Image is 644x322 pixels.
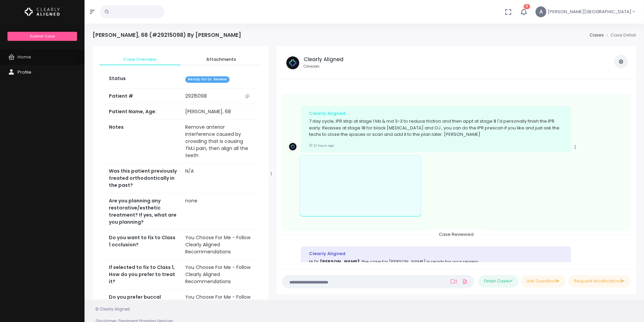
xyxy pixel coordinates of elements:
[18,54,31,60] span: Home
[181,89,256,104] td: 29215098
[548,8,631,15] span: [PERSON_NAME][GEOGRAPHIC_DATA]
[568,275,630,288] button: Request Modification
[181,230,256,260] td: You Choose For Me - Follow Clearly Aligned Recommendations
[535,6,546,17] span: A
[604,32,636,39] li: Case Detail
[309,143,334,148] small: 21 hours ago
[93,32,241,38] h4: [PERSON_NAME], 68 (#29215098) By [PERSON_NAME]
[105,230,181,260] th: Do you want to fix to Class 1 occlusion?
[93,47,268,302] div: scrollable content
[478,275,518,288] button: Finish Case
[105,193,181,230] th: Are you planning any restorative/esthetic treatment? If yes, what are you planning?
[105,260,181,290] th: If selected to fix to Class 1, How do you prefer to treat it?
[18,69,31,75] span: Profile
[309,250,563,257] div: Clearly Aligned
[105,120,181,164] th: Notes
[590,32,604,38] a: Cases
[105,104,181,120] th: Patient Name, Age:
[105,71,181,88] th: Status
[181,104,256,120] td: [PERSON_NAME], 68
[181,164,256,193] td: N/A
[309,118,563,138] p: 7 day cycle, IPR strip at stage 1 Mx & md 3-3 to reduce friction and then appt at stage 8 I'd per...
[30,33,55,39] span: Submit Case
[309,110,563,117] div: Clearly Aligned
[185,76,230,83] span: Ready for Dr. Review
[186,56,256,63] span: Attachments
[181,260,256,290] td: You Choose For Me - Follow Clearly Aligned Recommendations
[320,258,360,265] b: [PERSON_NAME]
[431,229,482,240] span: Case Reviewed
[309,258,563,305] p: Hi Dr. , the case for [PERSON_NAME] is ready for your review. If you are satisfied with the ClinC...
[524,4,530,9] span: 9
[304,56,343,63] h5: Clearly Aligned
[105,88,181,104] th: Patient #
[521,275,566,288] button: Ask Question
[282,85,630,262] div: scrollable content
[105,164,181,193] th: Was this patient previously treated orthodontically in the past?
[181,193,256,230] td: none
[181,120,256,164] td: Remove anterior interference caused by crowding that is causing TMJ pain, then align all the teeth
[304,64,343,69] small: Clinician
[7,32,77,41] a: Submit Case
[461,275,469,288] a: Add Files
[105,56,175,63] span: Case Overview
[25,5,60,19] img: Logo Horizontal
[449,279,458,284] a: Add Loom Video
